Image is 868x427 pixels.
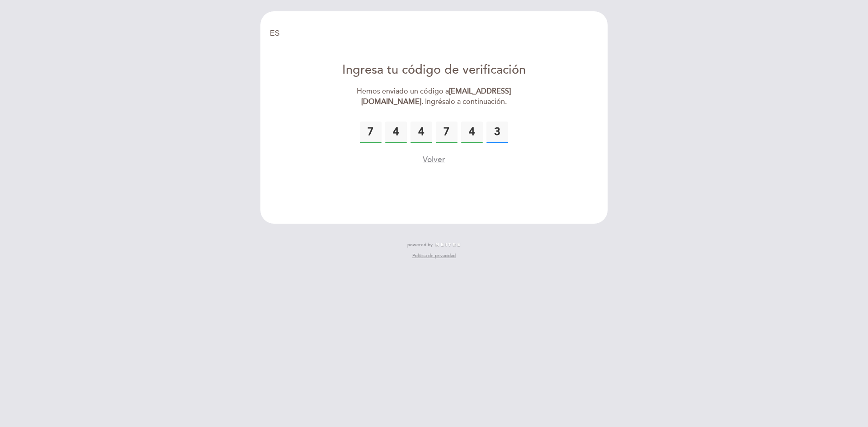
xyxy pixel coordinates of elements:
input: 0 [360,122,382,143]
a: Política de privacidad [412,253,456,259]
input: 0 [461,122,483,143]
button: Volver [423,154,445,165]
div: Hemos enviado un código a . Ingrésalo a continuación. [330,86,538,107]
input: 0 [486,122,508,143]
input: 0 [410,122,432,143]
div: Ingresa tu código de verificación [330,61,538,79]
input: 0 [385,122,407,143]
a: powered by [407,242,461,248]
strong: [EMAIL_ADDRESS][DOMAIN_NAME] [361,87,511,106]
span: powered by [407,242,433,248]
input: 0 [436,122,458,143]
img: MEITRE [435,243,461,247]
